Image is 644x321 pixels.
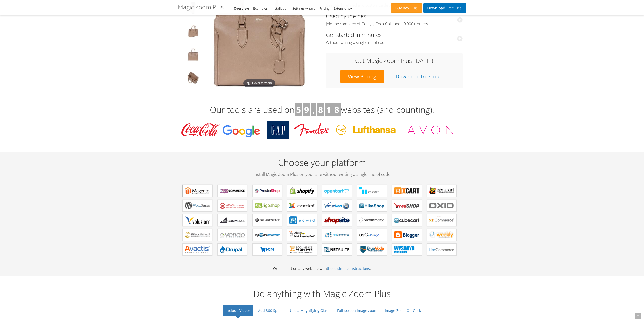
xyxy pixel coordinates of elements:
[182,200,212,212] a: Magic Zoom Plus for WordPress
[220,202,245,209] b: Magic Zoom Plus for WP e-Commerce
[326,31,463,45] a: Get started in minutesWithout writing a single line of code.
[335,305,380,316] a: Full-screen image zoom
[287,200,317,212] a: Magic Zoom Plus for Joomla
[445,6,462,10] span: Free Trial
[255,246,280,253] b: Magic Zoom Plus for EKM
[334,104,339,115] b: 8
[392,200,422,212] a: Magic Zoom Plus for redSHOP
[427,185,457,197] a: Magic Zoom Plus for Zen Cart
[392,229,422,241] a: Magic Zoom Plus for Blogger
[359,187,385,195] b: Magic Zoom Plus for CS-Cart
[182,214,212,226] a: Magic Zoom Plus for Volusion
[178,156,466,177] h2: Choose your platform
[178,289,466,299] h2: Do anything with Magic Zoom Plus
[429,246,454,253] b: Magic Zoom Plus for LiteCommerce
[326,12,463,27] a: Used by the bestJoin the company of Google, Coca-Cola and 40,000+ others
[410,6,418,10] span: £49
[253,6,268,11] a: Examples
[187,25,199,39] img: jQuery image zoom example
[324,246,350,253] b: Magic Zoom Plus for NetSuite
[391,3,422,13] a: Buy now£49
[322,185,352,197] a: Magic Zoom Plus for OpenCart
[289,202,315,209] b: Magic Zoom Plus for Joomla
[359,246,385,253] b: Magic Zoom Plus for BlueVoda
[357,214,387,226] a: Magic Zoom Plus for osCommerce
[289,216,315,224] b: Magic Zoom Plus for ECWID
[392,214,422,226] a: Magic Zoom Plus for CubeCart
[324,202,350,209] b: Magic Zoom Plus for VirtueMart
[357,185,387,197] a: Magic Zoom Plus for CS-Cart
[217,229,247,241] a: Magic Zoom Plus for e-vendo
[324,187,350,195] b: Magic Zoom Plus for OpenCart
[220,216,245,224] b: Magic Zoom Plus for Bigcommerce
[252,185,282,197] a: Magic Zoom Plus for PrestaShop
[427,200,457,212] a: Magic Zoom Plus for OXID
[429,231,454,239] b: Magic Zoom Plus for Weebly
[217,200,247,212] a: Magic Zoom Plus for WP e-Commerce
[331,57,458,64] h3: Get Magic Zoom Plus [DATE]!
[359,216,385,224] b: Magic Zoom Plus for osCommerce
[394,216,420,224] b: Magic Zoom Plus for CubeCart
[427,243,457,256] a: Magic Zoom Plus for LiteCommerce
[178,171,466,177] span: Install Magic Zoom Plus on your site without writing a single line of code
[388,70,448,83] a: Download free trial
[357,243,387,256] a: Magic Zoom Plus for BlueVoda
[178,4,224,10] h1: Magic Zoom Plus
[326,21,463,27] span: Join the company of Google, Coca-Cola and 40,000+ others
[357,229,387,241] a: Magic Zoom Plus for osCMax
[324,231,350,239] b: Magic Zoom Plus for nopCommerce
[255,187,280,195] b: Magic Zoom Plus for PrestaShop
[423,3,466,13] a: DownloadFree Trial
[220,231,245,239] b: Magic Zoom Plus for e-vendo
[178,103,466,116] h3: Our tools are used on websites (and counting).
[223,305,253,316] a: Include Videos
[394,187,420,195] b: Magic Zoom Plus for X-Cart
[178,152,466,276] div: Or install it on any website with .
[255,202,280,209] b: Magic Zoom Plus for Jigoshop
[296,104,301,115] b: 5
[322,243,352,256] a: Magic Zoom Plus for NetSuite
[252,214,282,226] a: Magic Zoom Plus for Squarespace
[427,229,457,241] a: Magic Zoom Plus for Weebly
[185,202,210,209] b: Magic Zoom Plus for WordPress
[429,216,454,224] b: Magic Zoom Plus for xt:Commerce
[382,305,423,316] a: Image Zoom On-Click
[187,48,199,62] img: Hover image zoom example
[287,229,317,241] a: Magic Zoom Plus for GoDaddy Shopping Cart
[289,246,315,253] b: Magic Zoom Plus for ecommerce Templates
[185,231,210,239] b: Magic Zoom Plus for Miva Merchant
[220,246,245,253] b: Magic Zoom Plus for Drupal
[392,243,422,256] a: Magic Zoom Plus for WYSIWYG
[326,40,463,45] span: Without writing a single line of code.
[252,229,282,241] a: Magic Zoom Plus for AspDotNetStorefront
[187,71,199,86] img: JavaScript zoom tool example
[185,187,210,195] b: Magic Zoom Plus for Magento
[359,202,385,209] b: Magic Zoom Plus for HikaShop
[252,243,282,256] a: Magic Zoom Plus for EKM
[324,216,350,224] b: Magic Zoom Plus for ShopSite
[340,70,384,83] a: View Pricing
[322,214,352,226] a: Magic Zoom Plus for ShopSite
[429,202,454,209] b: Magic Zoom Plus for OXID
[359,231,385,239] b: Magic Zoom Plus for osCMax
[178,121,459,139] img: Magic Toolbox Customers
[289,231,315,239] b: Magic Zoom Plus for GoDaddy Shopping Cart
[287,305,332,316] a: Use a Magnifying Glass
[234,6,250,11] a: Overview
[392,185,422,197] a: Magic Zoom Plus for X-Cart
[319,6,330,11] a: Pricing
[217,185,247,197] a: Magic Zoom Plus for WooCommerce
[255,216,280,224] b: Magic Zoom Plus for Squarespace
[256,305,285,316] a: Add 360 Spins
[394,202,420,209] b: Magic Zoom Plus for redSHOP
[394,231,420,239] b: Magic Zoom Plus for Blogger
[326,104,331,115] b: 1
[304,104,309,115] b: 9
[272,6,288,11] a: Installation
[318,104,323,115] b: 8
[322,229,352,241] a: Magic Zoom Plus for nopCommerce
[394,246,420,253] b: Magic Zoom Plus for WYSIWYG
[255,231,280,239] b: Magic Zoom Plus for AspDotNetStorefront
[220,187,245,195] b: Magic Zoom Plus for WooCommerce
[182,243,212,256] a: Magic Zoom Plus for Avactis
